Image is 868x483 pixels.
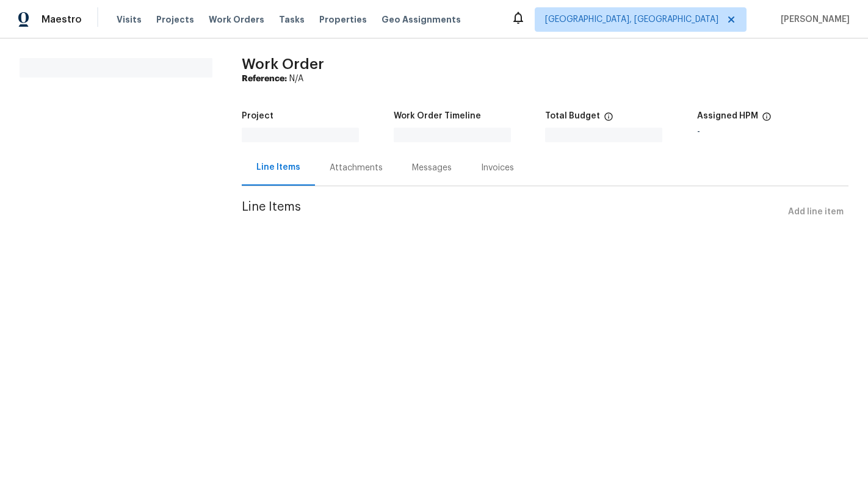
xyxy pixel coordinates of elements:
[319,13,367,26] span: Properties
[242,201,783,223] span: Line Items
[604,112,613,128] span: The total cost of line items that have been proposed by Opendoor. This sum includes line items th...
[330,162,383,174] div: Attachments
[545,13,718,26] span: [GEOGRAPHIC_DATA], [GEOGRAPHIC_DATA]
[242,74,287,83] b: Reference:
[545,112,600,120] h5: Total Budget
[776,13,850,26] span: [PERSON_NAME]
[156,13,194,26] span: Projects
[382,13,461,26] span: Geo Assignments
[762,112,772,128] span: The hpm assigned to this work order.
[242,57,324,71] span: Work Order
[242,73,848,85] div: N/A
[697,112,758,120] h5: Assigned HPM
[117,13,142,26] span: Visits
[697,128,849,136] div: -
[394,112,481,120] h5: Work Order Timeline
[481,162,514,174] div: Invoices
[242,112,273,120] h5: Project
[209,13,264,26] span: Work Orders
[256,161,300,173] div: Line Items
[279,15,305,24] span: Tasks
[42,13,82,26] span: Maestro
[412,162,452,174] div: Messages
